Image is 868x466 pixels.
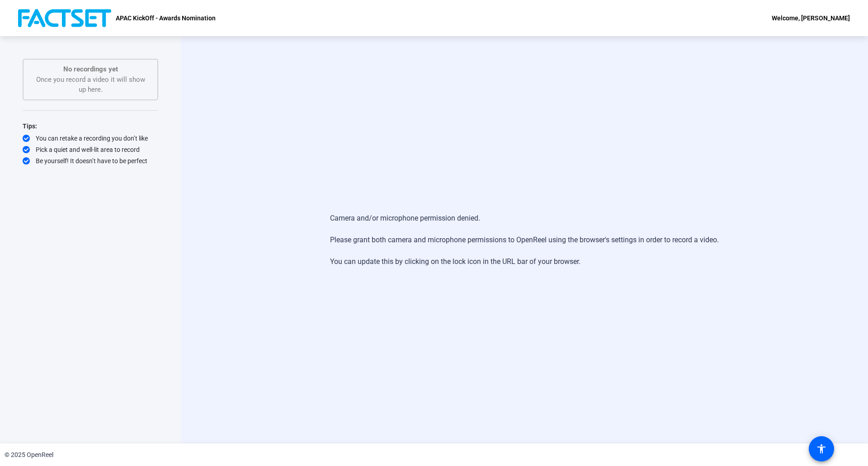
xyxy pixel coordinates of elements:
div: Be yourself! It doesn’t have to be perfect [23,156,158,165]
div: © 2025 OpenReel [5,450,53,460]
div: Camera and/or microphone permission denied. Please grant both camera and microphone permissions t... [330,204,719,276]
div: Once you record a video it will show up here. [33,64,148,95]
p: APAC KickOff - Awards Nomination [116,13,216,24]
div: Welcome, [PERSON_NAME] [772,13,850,24]
mat-icon: accessibility [816,443,827,454]
div: Pick a quiet and well-lit area to record [23,145,158,154]
div: You can retake a recording you don’t like [23,134,158,143]
img: OpenReel logo [18,9,111,27]
p: No recordings yet [33,64,148,75]
div: Tips: [23,121,158,132]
